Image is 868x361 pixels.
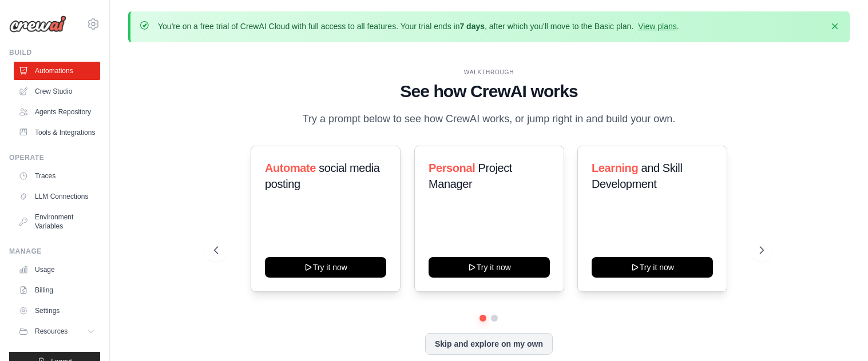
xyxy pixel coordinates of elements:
a: Crew Studio [14,82,100,101]
div: WALKTHROUGH [214,68,764,77]
span: social media posting [265,162,380,190]
a: LLM Connections [14,187,100,206]
button: Try it now [265,257,386,278]
strong: 7 days [459,22,485,31]
a: Tools & Integrations [14,123,100,142]
div: Operate [9,153,100,162]
a: Usage [14,260,100,279]
p: Try a prompt below to see how CrewAI works, or jump right in and build your own. [296,111,681,127]
p: You're on a free trial of CrewAI Cloud with full access to all features. Your trial ends in , aft... [158,21,679,32]
button: Try it now [592,257,713,278]
a: Environment Variables [14,208,100,235]
a: Billing [14,281,100,299]
button: Try it now [429,257,550,278]
button: Skip and explore on my own [425,333,553,355]
a: View plans [638,22,676,31]
a: Settings [14,302,100,320]
button: Resources [14,322,100,340]
span: Resources [35,327,68,336]
div: Manage [9,247,100,256]
h1: See how CrewAI works [214,81,764,102]
span: Learning [592,162,638,174]
span: Project Manager [429,162,512,190]
a: Agents Repository [14,103,100,121]
div: Build [9,48,100,57]
iframe: Chat Widget [811,306,868,361]
span: Automate [265,162,316,174]
span: Personal [429,162,475,174]
a: Traces [14,167,100,185]
img: Logo [9,15,66,33]
a: Automations [14,62,100,80]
